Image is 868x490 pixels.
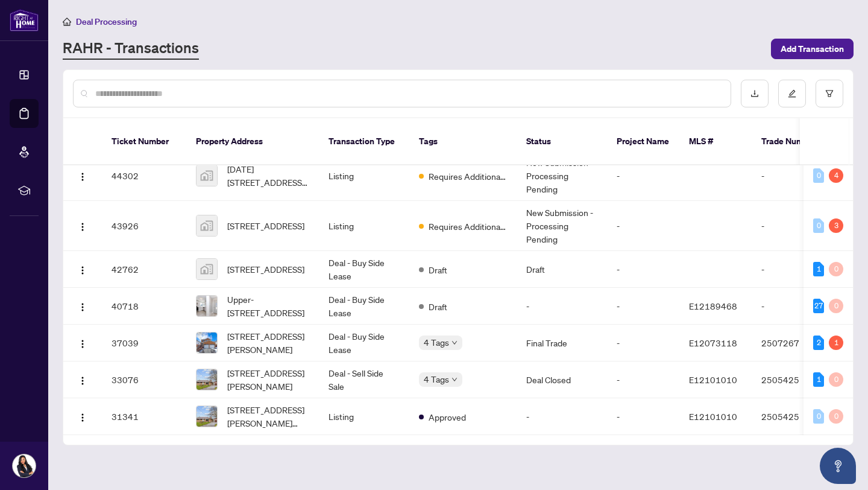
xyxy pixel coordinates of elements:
img: Logo [78,413,87,422]
div: 0 [829,262,843,276]
button: Open asap [820,448,856,484]
span: E12189468 [689,301,737,311]
img: thumbnail-img [197,259,217,279]
td: 33076 [102,361,186,398]
td: - [517,288,607,325]
td: 2505425 [752,398,836,435]
td: 42762 [102,251,186,288]
td: 43926 [102,201,186,251]
td: New Submission - Processing Pending [517,151,607,201]
span: [DATE][STREET_ADDRESS][DATE] [227,162,309,189]
th: Tags [409,118,517,165]
button: Logo [73,370,92,389]
td: Listing [319,151,409,201]
td: 37039 [102,325,186,361]
img: thumbnail-img [197,165,217,186]
span: download [750,89,759,98]
span: home [63,17,71,26]
th: Trade Number [752,118,836,165]
button: Logo [73,259,92,279]
th: MLS # [679,118,752,165]
span: Add Transaction [781,39,844,59]
img: thumbnail-img [197,369,217,390]
td: - [607,288,679,325]
td: - [752,251,836,288]
div: 0 [829,299,843,313]
div: 1 [813,372,824,387]
img: logo [10,9,39,31]
span: Draft [429,300,447,313]
th: Ticket Number [102,118,186,165]
span: Requires Additional Docs [429,220,507,233]
span: Draft [429,263,447,276]
span: [STREET_ADDRESS] [227,219,304,232]
td: 2507267 [752,325,836,361]
div: 27 [813,299,824,313]
div: 2 [813,336,824,350]
img: Logo [78,376,87,386]
div: 1 [829,336,843,350]
td: - [752,201,836,251]
img: thumbnail-img [197,296,217,316]
button: edit [778,80,806,107]
span: 4 Tags [424,372,449,386]
span: E12101010 [689,411,737,422]
span: Approved [429,410,466,424]
span: [STREET_ADDRESS][PERSON_NAME] [227,329,309,356]
div: 0 [813,168,824,183]
span: down [451,377,458,383]
th: Project Name [607,118,679,165]
span: [STREET_ADDRESS][PERSON_NAME][PERSON_NAME] [227,403,309,430]
td: Deal - Buy Side Lease [319,288,409,325]
span: [STREET_ADDRESS][PERSON_NAME] [227,366,309,393]
span: filter [825,89,834,98]
span: 4 Tags [424,336,449,349]
td: - [607,361,679,398]
th: Transaction Type [319,118,409,165]
img: thumbnail-img [197,332,217,353]
button: filter [816,80,843,107]
td: - [607,201,679,251]
span: edit [788,89,796,98]
td: Listing [319,201,409,251]
div: 4 [829,168,843,183]
td: Deal - Buy Side Lease [319,251,409,288]
td: New Submission - Processing Pending [517,201,607,251]
img: Logo [78,172,87,182]
button: Logo [73,333,92,352]
span: [STREET_ADDRESS] [227,262,304,276]
td: Listing [319,398,409,435]
img: thumbnail-img [197,406,217,427]
td: 2505425 [752,361,836,398]
td: - [517,398,607,435]
img: Logo [78,222,87,232]
td: - [607,251,679,288]
th: Property Address [186,118,319,165]
span: down [451,340,458,346]
button: Logo [73,166,92,185]
span: E12073118 [689,337,737,348]
td: Draft [517,251,607,288]
div: 0 [813,409,824,424]
td: Final Trade [517,325,607,361]
td: - [752,288,836,325]
div: 1 [813,262,824,276]
div: 0 [813,218,824,233]
span: Upper-[STREET_ADDRESS] [227,293,309,319]
span: Requires Additional Docs [429,170,507,183]
td: 40718 [102,288,186,325]
td: - [607,325,679,361]
img: thumbnail-img [197,215,217,236]
img: Logo [78,302,87,312]
button: download [741,80,769,107]
td: 31341 [102,398,186,435]
th: Status [517,118,607,165]
td: - [752,151,836,201]
button: Logo [73,216,92,235]
div: 0 [829,409,843,424]
td: Deal - Sell Side Sale [319,361,409,398]
button: Add Transaction [771,39,854,59]
td: - [607,398,679,435]
img: Logo [78,266,87,275]
td: Deal Closed [517,361,607,398]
